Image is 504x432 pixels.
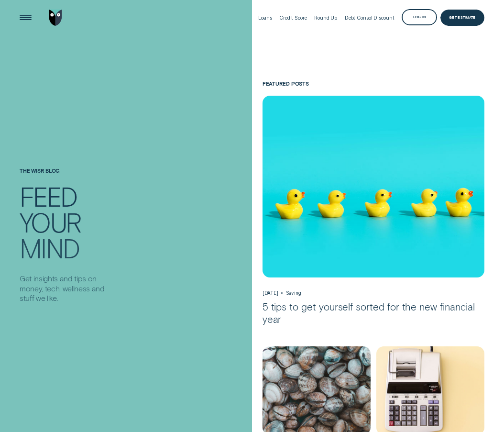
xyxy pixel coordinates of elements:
p: Get insights and tips on money, tech, wellness and stuff we like. [20,274,108,302]
div: mind [20,236,79,261]
img: Wisr [49,10,62,25]
button: Log in [402,9,437,25]
div: your [20,210,81,235]
h3: 5 tips to get yourself sorted for the new financial year [263,301,485,325]
div: Credit Score [279,15,307,21]
div: Round Up [314,15,337,21]
a: Get Estimate [440,10,485,25]
h4: Feed your mind [20,184,108,258]
h1: The Wisr Blog [20,168,108,184]
button: Open Menu [18,10,33,25]
div: Saving [286,290,301,296]
div: Featured posts [263,81,485,87]
div: Feed [20,185,77,210]
div: [DATE] [263,290,278,296]
div: Loans [258,15,272,21]
a: 5 tips to get yourself sorted for the new financial year, May 21 Saving [263,96,485,325]
div: Debt Consol Discount [345,15,394,21]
